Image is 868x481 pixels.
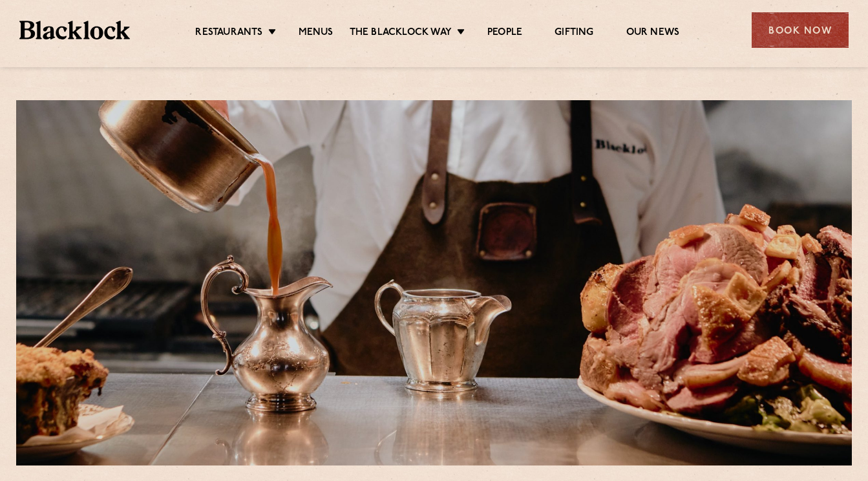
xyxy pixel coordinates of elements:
[350,27,452,41] a: The Blacklock Way
[19,21,130,39] img: BL_Textured_Logo-footer-cropped.svg
[752,12,849,48] div: Book Now
[626,27,680,41] a: Our News
[195,27,262,41] a: Restaurants
[487,27,522,41] a: People
[299,27,333,41] a: Menus
[555,27,593,41] a: Gifting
